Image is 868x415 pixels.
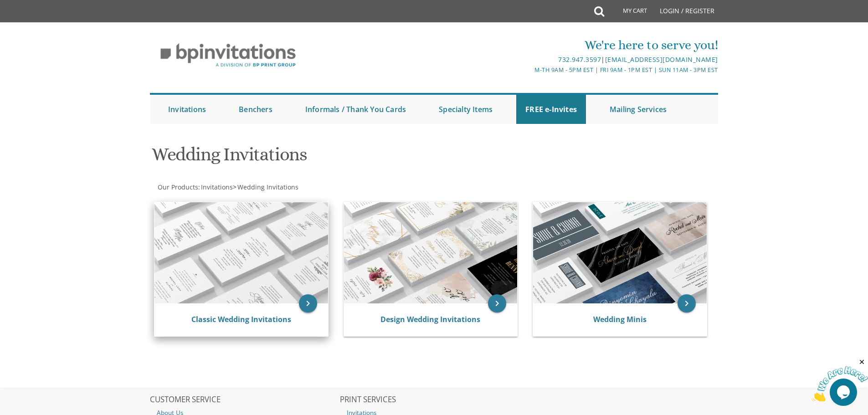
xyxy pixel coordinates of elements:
a: Benchers [230,95,282,124]
a: [EMAIL_ADDRESS][DOMAIN_NAME] [605,55,718,64]
a: keyboard_arrow_right [488,294,506,313]
h1: Wedding Invitations [152,144,524,171]
a: Invitations [159,95,215,124]
a: FREE e-Invites [516,95,586,124]
a: Wedding Minis [593,314,647,324]
a: Invitations [200,183,233,191]
h2: PRINT SERVICES [340,395,529,405]
a: Our Products [157,183,198,191]
a: Informals / Thank You Cards [296,95,415,124]
div: We're here to serve you! [340,36,718,54]
img: BP Invitation Loft [150,36,306,74]
a: keyboard_arrow_right [299,294,317,313]
a: Design Wedding Invitations [380,314,480,324]
div: : [150,183,434,192]
img: Classic Wedding Invitations [154,202,328,303]
a: Specialty Items [430,95,502,124]
a: Wedding Invitations [236,183,298,191]
span: > [233,183,298,191]
a: My Cart [603,1,653,24]
span: Wedding Invitations [237,183,298,191]
a: Classic Wedding Invitations [191,314,291,324]
h2: CUSTOMER SERVICE [150,395,339,405]
img: Design Wedding Invitations [344,202,518,303]
a: 732.947.3597 [558,55,601,64]
a: Mailing Services [601,95,676,124]
div: | [340,54,718,65]
div: M-Th 9am - 5pm EST | Fri 9am - 1pm EST | Sun 11am - 3pm EST [340,65,718,75]
a: keyboard_arrow_right [678,294,696,313]
span: Invitations [201,183,233,191]
img: Wedding Minis [533,202,707,303]
iframe: chat widget [812,358,868,401]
